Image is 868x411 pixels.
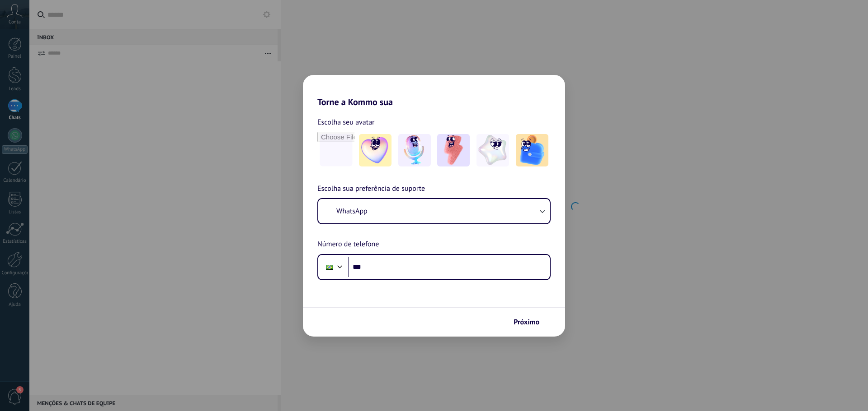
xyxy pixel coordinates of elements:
div: Brazil: + 55 [321,258,338,277]
button: Próximo [509,314,552,330]
span: WhatsApp [336,207,368,216]
img: -3.jpeg [437,134,470,166]
img: -4.jpeg [476,134,509,166]
h2: Torne a Kommo sua [303,75,565,107]
button: WhatsApp [318,199,550,223]
span: Escolha seu avatar [317,116,375,128]
img: -2.jpeg [398,134,431,166]
span: Escolha sua preferência de suporte [317,183,425,195]
span: Número de telefone [317,239,379,250]
span: Próximo [514,319,539,325]
img: -1.jpeg [359,134,392,166]
img: -5.jpeg [516,134,548,166]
